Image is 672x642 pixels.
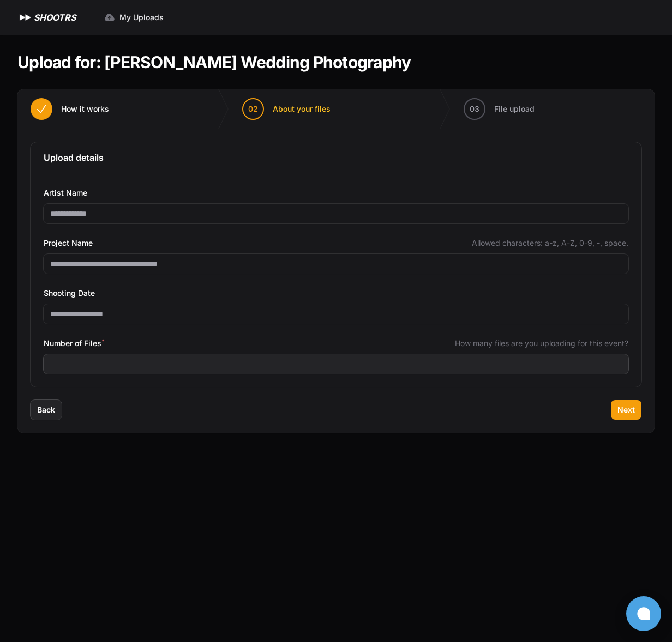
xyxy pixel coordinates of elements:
[248,104,258,114] span: 02
[617,404,635,415] span: Next
[17,52,411,72] h1: Upload for: [PERSON_NAME] Wedding Photography
[34,11,76,24] h1: SHOOTRS
[17,89,122,129] button: How it works
[61,104,109,114] span: How it works
[98,8,170,27] a: My Uploads
[470,104,479,114] span: 03
[119,12,164,23] span: My Uploads
[626,596,661,631] button: Open chat window
[44,287,95,300] span: Shooting Date
[273,104,331,114] span: About your files
[44,237,93,250] span: Project Name
[31,400,62,420] button: Back
[455,338,628,349] span: How many files are you uploading for this event?
[611,400,641,420] button: Next
[17,11,34,24] img: SHOOTRS
[17,11,76,24] a: SHOOTRS SHOOTRS
[494,104,535,114] span: File upload
[229,89,344,129] button: 02 About your files
[472,238,628,249] span: Allowed characters: a-z, A-Z, 0-9, -, space.
[44,337,104,350] span: Number of Files
[44,151,628,164] h3: Upload details
[37,404,55,415] span: Back
[451,89,548,129] button: 03 File upload
[44,186,87,199] span: Artist Name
